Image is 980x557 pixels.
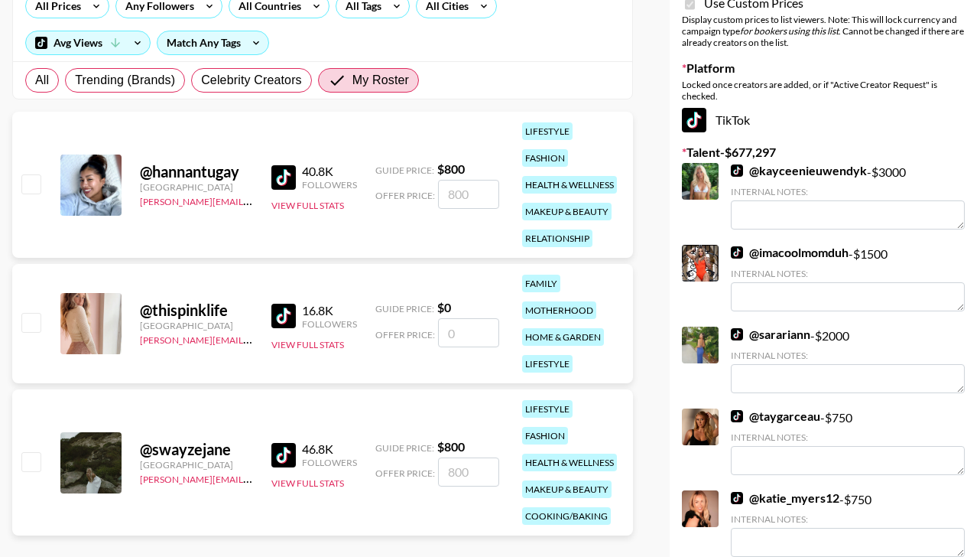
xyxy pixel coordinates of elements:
[522,122,573,140] div: lifestyle
[522,275,560,292] div: family
[731,490,839,506] a: @katie_myers12
[731,409,820,424] a: @taygarceau
[375,329,435,340] span: Offer Price:
[682,60,968,76] label: Platform
[740,25,839,37] em: for bookers using this list
[302,441,357,457] div: 46.8K
[271,477,344,489] button: View Full Stats
[682,79,968,102] div: Locked once creators are added, or if "Active Creator Request" is checked.
[157,31,268,54] div: Match Any Tags
[35,71,49,90] span: All
[271,200,344,211] button: View Full Stats
[731,245,965,311] div: - $ 1500
[522,176,617,194] div: health & wellness
[731,513,965,525] div: Internal Notes:
[375,442,434,454] span: Guide Price:
[140,331,439,346] a: [PERSON_NAME][EMAIL_ADDRESS][PERSON_NAME][DOMAIN_NAME]
[140,193,439,207] a: [PERSON_NAME][EMAIL_ADDRESS][PERSON_NAME][DOMAIN_NAME]
[731,163,867,178] a: @kayceenieuwendyk
[522,507,611,525] div: cooking/baking
[731,409,965,475] div: - $ 750
[731,432,965,443] div: Internal Notes:
[522,355,573,373] div: lifestyle
[438,458,499,487] input: 800
[302,179,357,191] div: Followers
[731,327,965,393] div: - $ 2000
[271,304,296,328] img: TikTok
[731,350,965,361] div: Internal Notes:
[140,181,253,193] div: [GEOGRAPHIC_DATA]
[731,410,743,422] img: TikTok
[26,31,150,54] div: Avg Views
[731,268,965,279] div: Internal Notes:
[522,454,617,471] div: health & wellness
[271,339,344,350] button: View Full Stats
[731,327,810,342] a: @sarariann
[522,427,568,445] div: fashion
[522,400,573,418] div: lifestyle
[302,164,357,179] div: 40.8K
[731,328,743,340] img: TikTok
[75,71,175,90] span: Trending (Brands)
[731,164,743,177] img: TikTok
[140,459,253,471] div: [GEOGRAPHIC_DATA]
[731,246,743,259] img: TikTok
[375,303,434,314] span: Guide Price:
[438,318,499,347] input: 0
[140,162,253,181] div: @ hannantugay
[682,145,968,160] label: Talent - $ 677,297
[522,230,592,247] div: relationship
[271,443,296,467] img: TikTok
[375,190,435,201] span: Offer Price:
[731,186,965,197] div: Internal Notes:
[731,245,849,260] a: @imacoolmomduh
[682,108,706,132] img: TikTok
[302,457,357,468] div: Followers
[140,471,439,485] a: [PERSON_NAME][EMAIL_ADDRESS][PERSON_NAME][DOMAIN_NAME]
[352,71,409,90] span: My Roster
[522,480,612,498] div: makeup & beauty
[731,492,743,504] img: TikTok
[437,300,451,314] strong: $ 0
[522,301,596,319] div: motherhood
[140,440,253,459] div: @ swayzejane
[731,490,965,557] div: - $ 750
[522,203,612,220] div: makeup & beauty
[201,71,302,90] span: Celebrity Creators
[375,164,434,176] span: Guide Price:
[731,163,965,230] div: - $ 3000
[302,303,357,318] div: 16.8K
[271,165,296,190] img: TikTok
[140,320,253,331] div: [GEOGRAPHIC_DATA]
[302,318,357,330] div: Followers
[438,180,499,209] input: 800
[437,439,465,454] strong: $ 800
[682,14,968,48] div: Display custom prices to list viewers. Note: This will lock currency and campaign type . Cannot b...
[682,108,968,132] div: TikTok
[437,161,465,176] strong: $ 800
[522,149,568,167] div: fashion
[375,467,435,479] span: Offer Price:
[140,301,253,320] div: @ thispinklife
[522,328,604,346] div: home & garden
